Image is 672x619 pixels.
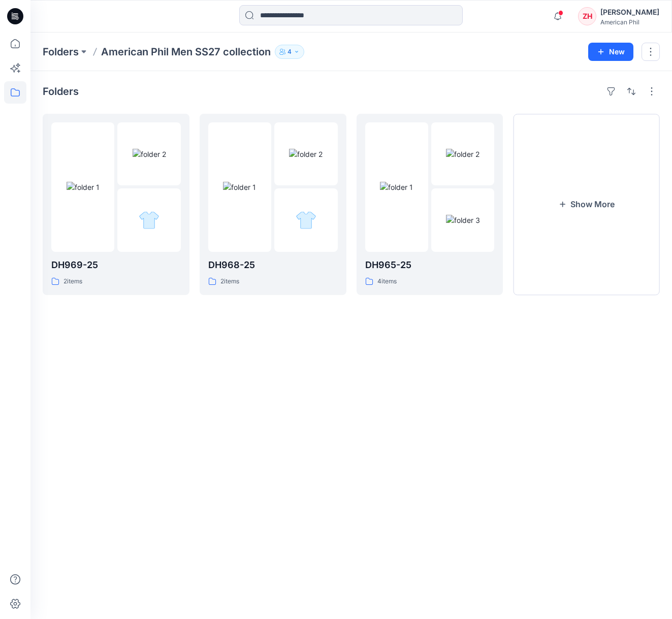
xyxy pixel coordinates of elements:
img: folder 3 [296,210,316,231]
p: 2 items [63,276,82,287]
button: 4 [275,45,304,59]
h4: Folders [43,85,79,97]
div: [PERSON_NAME] [600,6,659,18]
a: folder 1folder 2folder 3DH969-252items [43,114,189,295]
p: DH968-25 [208,258,338,272]
div: American Phil [600,18,659,26]
a: Folders [43,45,79,59]
button: New [588,43,633,61]
p: DH965-25 [365,258,495,272]
img: folder 2 [289,149,323,159]
a: folder 1folder 2folder 3DH965-254items [357,114,503,295]
img: folder 3 [139,210,159,231]
img: folder 2 [133,149,166,159]
p: 4 items [377,276,397,287]
p: American Phil Men SS27 collection [101,45,271,59]
img: folder 1 [67,182,100,192]
div: ZH [578,7,596,25]
p: 2 items [220,276,239,287]
p: 4 [287,46,292,57]
img: folder 3 [446,215,480,225]
a: folder 1folder 2folder 3DH968-252items [200,114,346,295]
img: folder 2 [446,149,479,159]
img: folder 1 [380,182,413,192]
img: folder 1 [223,182,256,192]
button: Show More [513,114,660,295]
p: DH969-25 [51,258,181,272]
